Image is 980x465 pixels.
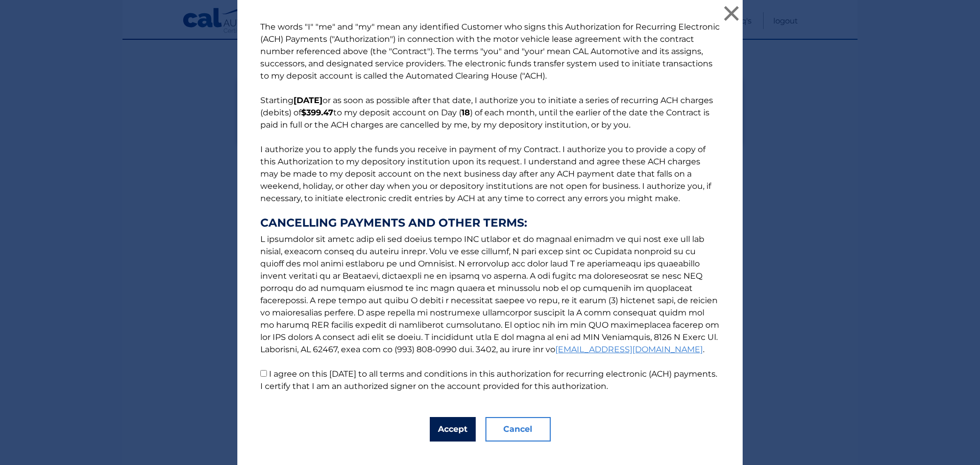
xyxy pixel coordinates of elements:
[430,417,476,442] button: Accept
[461,108,470,117] b: 18
[555,345,703,354] a: [EMAIL_ADDRESS][DOMAIN_NAME]
[721,3,742,23] button: ×
[301,108,333,117] b: $399.47
[250,21,730,393] p: The words "I" "me" and "my" mean any identified Customer who signs this Authorization for Recurri...
[293,95,323,105] b: [DATE]
[260,217,720,229] strong: CANCELLING PAYMENTS AND OTHER TERMS:
[260,369,717,391] label: I agree on this [DATE] to all terms and conditions in this authorization for recurring electronic...
[485,417,551,442] button: Cancel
